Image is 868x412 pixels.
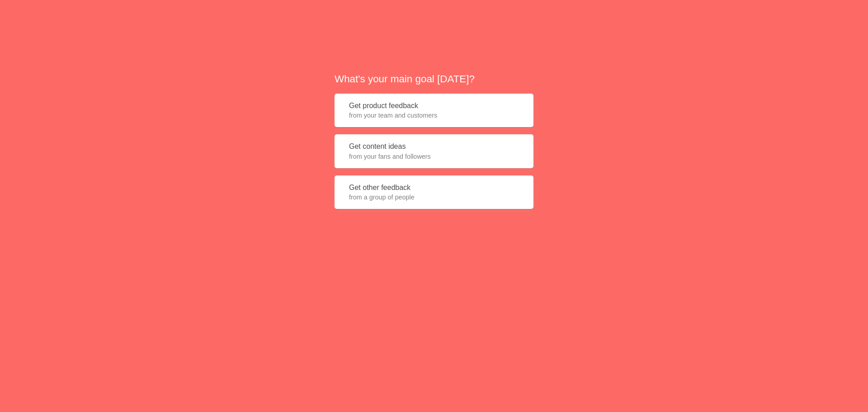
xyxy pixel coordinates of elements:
[349,111,519,120] span: from your team and customers
[335,94,533,128] button: Get product feedbackfrom your team and customers
[349,193,519,202] span: from a group of people
[335,72,533,86] h2: What's your main goal [DATE]?
[349,152,519,161] span: from your fans and followers
[335,134,533,168] button: Get content ideasfrom your fans and followers
[335,175,533,209] button: Get other feedbackfrom a group of people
